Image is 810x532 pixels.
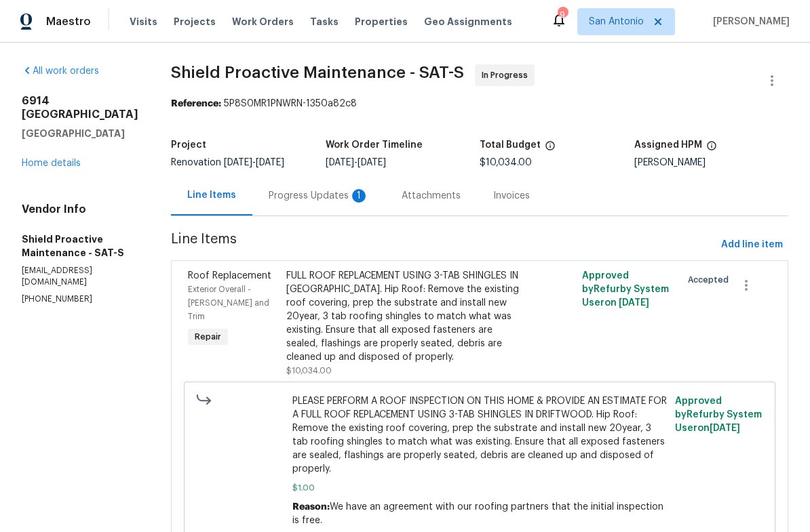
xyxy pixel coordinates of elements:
[256,158,284,167] span: [DATE]
[582,271,669,308] span: Approved by Refurby System User on
[171,64,464,81] span: Shield Proactive Maintenance - SAT-S
[721,237,783,253] span: Add line item
[286,367,332,375] span: $10,034.00
[634,140,702,150] h5: Assigned HPM
[292,502,330,512] span: Reason:
[402,189,461,203] div: Attachments
[634,158,789,167] div: [PERSON_NAME]
[224,158,284,167] span: -
[352,189,366,203] div: 1
[292,502,663,525] span: We have an agreement with our roofing partners that the initial inspection is free.
[480,158,532,167] span: $10,034.00
[130,15,157,28] span: Visits
[493,189,530,203] div: Invoices
[326,158,354,167] span: [DATE]
[424,15,512,28] span: Geo Assignments
[171,232,716,258] span: Line Items
[46,15,91,28] span: Maestro
[482,68,533,82] span: In Progress
[688,273,734,287] span: Accepted
[22,127,138,140] h5: [GEOGRAPHIC_DATA]
[232,15,294,28] span: Work Orders
[675,396,762,433] span: Approved by Refurby System User on
[286,269,524,364] div: FULL ROOF REPLACEMENT USING 3-TAB SHINGLES IN [GEOGRAPHIC_DATA]. Hip Roof: Remove the existing ro...
[22,66,99,76] a: All work orders
[224,158,252,167] span: [DATE]
[355,15,408,28] span: Properties
[716,232,788,258] button: Add line item
[545,140,556,158] span: The total cost of line items that have been proposed by Opendoor. This sum includes line items th...
[326,140,423,150] h5: Work Order Timeline
[171,158,284,167] span: Renovation
[171,99,221,108] b: Reference:
[22,232,138,260] h5: Shield Proactive Maintenance - SAT-S
[619,298,649,308] span: [DATE]
[187,188,236,202] div: Line Items
[22,265,138,288] p: [EMAIL_ADDRESS][DOMAIN_NAME]
[706,140,717,158] span: The hpm assigned to this work order.
[174,15,216,28] span: Projects
[358,158,386,167] span: [DATE]
[292,481,667,495] span: $1.00
[171,97,788,110] div: 5P8S0MR1PNWRN-1350a82c8
[558,8,567,22] div: 9
[710,424,740,433] span: [DATE]
[310,17,339,26] span: Tasks
[22,203,138,216] h4: Vendor Info
[22,94,138,121] h2: 6914 [GEOGRAPHIC_DATA]
[188,285,269,321] span: Exterior Overall - [PERSON_NAME] and Trim
[188,271,271,281] span: Roof Replacement
[480,140,541,150] h5: Total Budget
[189,330,227,344] span: Repair
[708,15,790,28] span: [PERSON_NAME]
[171,140,206,150] h5: Project
[22,293,138,305] p: [PHONE_NUMBER]
[292,394,667,476] span: PLEASE PERFORM A ROOF INSPECTION ON THIS HOME & PROVIDE AN ESTIMATE FOR A FULL ROOF REPLACEMENT U...
[326,158,386,167] span: -
[22,159,81,168] a: Home details
[269,189,369,203] div: Progress Updates
[589,15,644,28] span: San Antonio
